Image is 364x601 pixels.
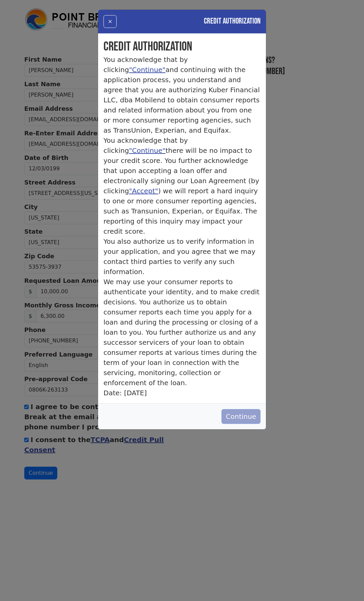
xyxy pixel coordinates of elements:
p: You acknowledge that by clicking there will be no impact to your credit score. You further acknow... [103,135,261,236]
h4: Credit Authorization [204,15,261,27]
button: × [103,15,117,28]
h1: Credit Authorization [103,39,261,55]
a: "Continue" [129,146,165,155]
p: You acknowledge that by clicking and continuing with the application process, you understand and ... [103,55,261,135]
a: "Continue" [129,66,165,74]
button: Continue [221,409,261,424]
p1: Date: [DATE] [103,389,147,397]
a: "Accept" [129,187,158,195]
p: You also authorize us to verify information in your application, and you agree that we may contac... [103,236,261,277]
p: We may use your consumer reports to authenticate your identity, and to make credit decisions. You... [103,277,261,388]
